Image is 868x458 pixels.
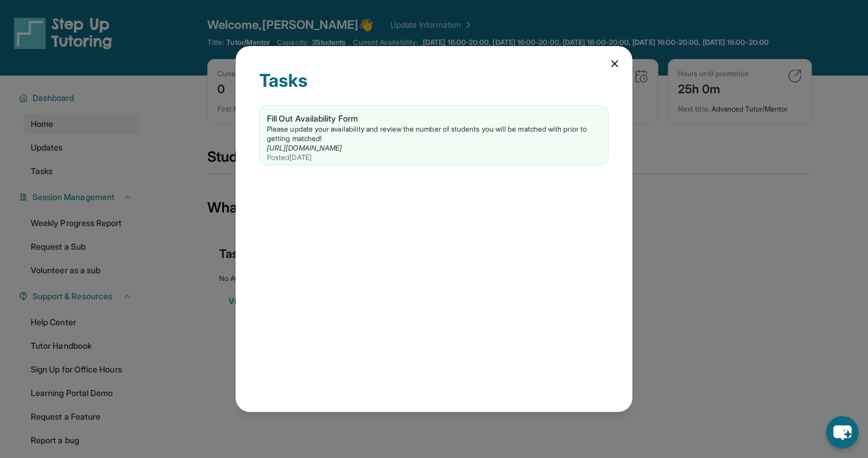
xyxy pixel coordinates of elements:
div: Fill Out Availability Form [267,113,601,125]
div: Posted [DATE] [267,153,601,162]
a: [URL][DOMAIN_NAME] [267,143,342,152]
a: Fill Out Availability FormPlease update your availability and review the number of students you w... [260,106,608,165]
button: chat-button [826,416,859,449]
div: Please update your availability and review the number of students you will be matched with prior ... [267,125,601,143]
div: Tasks [259,70,609,105]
